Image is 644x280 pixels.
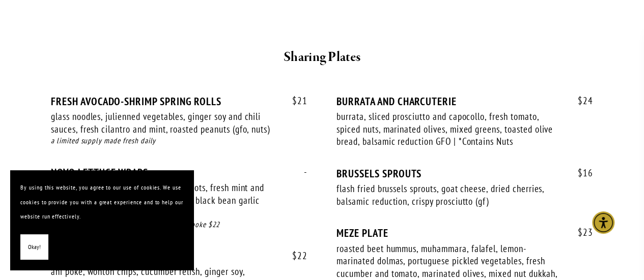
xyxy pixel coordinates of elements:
span: - [294,166,307,178]
div: FRESH AVOCADO-SHRIMP SPRING ROLLS [51,95,307,108]
button: Okay! [20,234,48,260]
div: NOVO LETTUCE WRAPS [51,166,307,179]
div: BURRATA AND CHARCUTERIE [337,95,593,108]
span: $ [578,95,583,107]
strong: Sharing Plates [284,48,360,66]
span: 16 [568,167,593,179]
span: 22 [282,250,307,262]
span: 23 [568,227,593,238]
div: MEZE PLATE [337,227,593,239]
span: $ [292,95,297,107]
div: flash fried brussels sprouts, goat cheese, dried cherries, balsamic reduction, crispy prosciutto ... [337,182,564,207]
section: Cookie banner [10,170,193,270]
div: burrata, sliced prosciutto and capocollo, fresh tomato, spiced nuts, marinated olives, mixed gree... [337,110,564,148]
span: Okay! [28,240,41,255]
div: Accessibility Menu [592,211,614,234]
span: $ [292,250,297,262]
div: a limited supply made fresh daily [51,135,307,147]
span: $ [578,167,583,179]
span: 24 [568,95,593,107]
span: $ [578,226,583,238]
span: 21 [282,95,307,107]
div: BRUSSELS SPROUTS [337,167,593,180]
p: By using this website, you agree to our use of cookies. We use cookies to provide you with a grea... [20,180,183,224]
div: glass noodles, julienned vegetables, ginger soy and chili sauces, fresh cilantro and mint, roaste... [51,110,278,135]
